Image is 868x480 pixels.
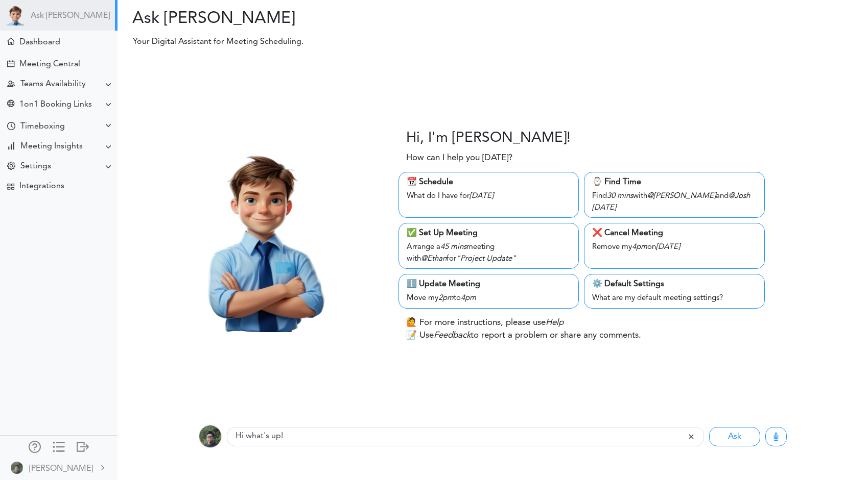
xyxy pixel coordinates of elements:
[592,278,757,290] div: ⚙️ Default Settings
[7,183,14,190] div: TEAMCAL AI Workflow Apps
[592,239,757,254] div: Remove my on
[592,204,616,212] i: [DATE]
[19,60,80,69] div: Meeting Central
[647,192,716,200] i: @[PERSON_NAME]
[126,36,651,48] p: Your Digital Assistant for Meeting Scheduling.
[77,441,89,451] div: Log out
[53,441,65,451] div: Show only icons
[5,5,26,26] img: Powered by TEAMCAL AI
[7,122,15,132] div: Time Your Goals
[29,441,41,455] a: Manage Members and Externals
[7,60,14,67] div: Create Meeting
[53,441,65,455] a: Change side menu
[29,463,93,475] div: [PERSON_NAME]
[709,427,760,446] button: Ask
[407,188,571,203] div: What do I have for
[407,290,571,305] div: Move my to
[125,9,485,29] h2: Ask [PERSON_NAME]
[406,130,571,147] h3: Hi, I'm [PERSON_NAME]!
[406,151,512,165] p: How can I help you [DATE]?
[434,331,471,340] i: Feedback
[656,243,680,251] i: [DATE]
[19,38,60,47] div: Dashboard
[406,329,641,342] p: 📝 Use to report a problem or share any comments.
[592,290,757,305] div: What are my default meeting settings?
[20,162,51,171] div: Settings
[407,278,571,290] div: ℹ️ Update Meeting
[20,142,83,151] div: Meeting Insights
[7,38,14,45] div: Meeting Dashboard
[440,243,466,251] i: 45 mins
[7,100,14,110] div: Share Meeting Link
[1,456,116,479] a: [PERSON_NAME]
[19,182,64,191] div: Integrations
[421,255,447,263] i: @Ethan
[11,462,23,474] img: 9k=
[607,192,633,200] i: 30 mins
[592,176,757,188] div: ⌚️ Find Time
[470,192,494,200] i: [DATE]
[199,425,222,448] img: 9k=
[19,100,92,110] div: 1on1 Booking Links
[406,316,564,330] p: 🙋 For more instructions, please use
[407,239,571,265] div: Arrange a meeting with for
[592,227,757,239] div: ❌ Cancel Meeting
[407,176,571,188] div: 📆 Schedule
[438,294,454,302] i: 2pm
[632,243,647,251] i: 4pm
[461,294,476,302] i: 4pm
[456,255,516,263] i: "Project Update"
[592,188,757,214] div: Find with and
[20,80,86,89] div: Teams Availability
[29,441,41,451] div: Manage Members and Externals
[20,122,65,132] div: Timeboxing
[31,11,110,21] a: Ask [PERSON_NAME]
[407,227,571,239] div: ✅ Set Up Meeting
[166,140,358,332] img: Theo.png
[546,318,564,327] i: Help
[729,192,750,200] i: @Josh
